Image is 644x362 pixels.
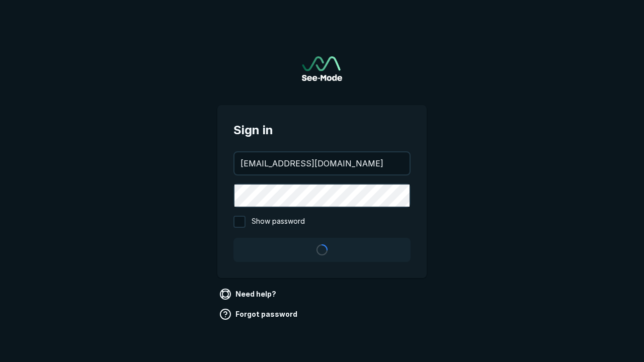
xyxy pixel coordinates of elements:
a: Need help? [217,286,280,302]
img: See-Mode Logo [302,56,342,81]
a: Forgot password [217,306,301,322]
input: your@email.com [234,152,410,174]
span: Show password [252,216,305,228]
a: Go to sign in [302,56,342,81]
span: Sign in [233,121,411,139]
